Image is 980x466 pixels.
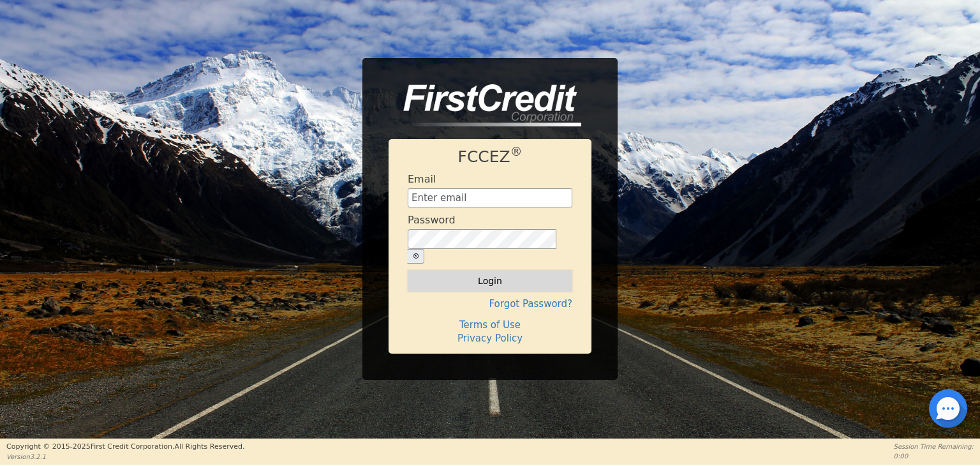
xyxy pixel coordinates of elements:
span: All Rights Reserved. [174,442,244,451]
p: Version 3.2.1 [6,452,244,462]
h4: Terms of Use [408,319,572,331]
h4: Forgot Password? [408,298,572,310]
h4: Password [408,214,456,226]
p: Session Time Remaining: [894,442,974,451]
img: logo-CMu_cnol.png [389,84,581,126]
input: password [408,229,556,250]
button: Login [408,270,572,292]
h4: Email [408,173,436,185]
p: Copyright © 2015- 2025 First Credit Corporation. [6,442,244,453]
h1: FCCEZ [408,147,572,167]
p: 0:00 [894,451,974,461]
input: Enter email [408,188,572,207]
h4: Privacy Policy [408,333,572,344]
sup: ® [510,145,523,158]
